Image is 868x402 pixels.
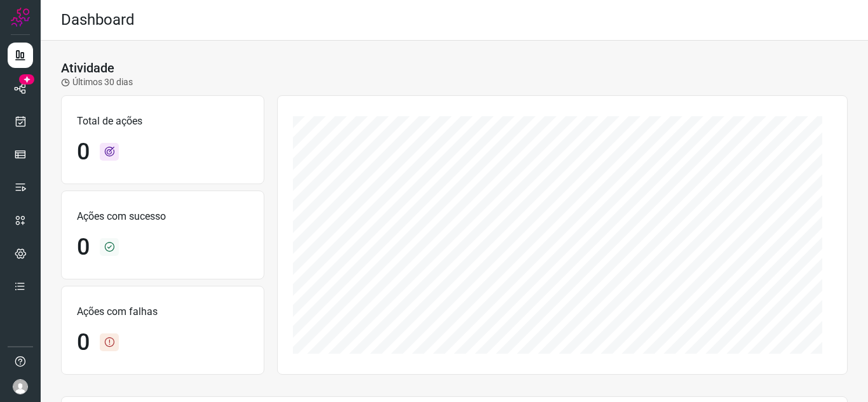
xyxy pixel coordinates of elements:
p: Ações com falhas [77,304,248,319]
h1: 0 [77,329,90,356]
p: Ações com sucesso [77,209,248,224]
h1: 0 [77,234,90,261]
p: Total de ações [77,114,248,129]
img: Logo [11,8,30,27]
h1: 0 [77,138,90,166]
h2: Dashboard [61,11,135,29]
h3: Atividade [61,60,114,76]
p: Últimos 30 dias [61,76,133,89]
img: avatar-user-boy.jpg [13,379,28,394]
